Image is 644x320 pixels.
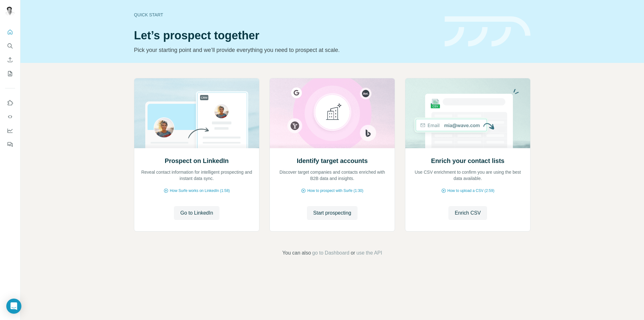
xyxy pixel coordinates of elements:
[351,249,355,257] span: or
[141,169,253,182] p: Reveal contact information for intelligent prospecting and instant data sync.
[412,169,524,182] p: Use CSV enrichment to confirm you are using the best data available.
[307,206,358,220] button: Start prospecting
[313,209,351,217] span: Start prospecting
[297,156,368,165] h2: Identify target accounts
[180,209,213,217] span: Go to LinkedIn
[134,46,437,54] p: Pick your starting point and we’ll provide everything you need to prospect at scale.
[312,249,349,257] button: go to Dashboard
[445,16,530,47] img: banner
[307,188,363,194] span: How to prospect with Surfe (1:30)
[455,209,481,217] span: Enrich CSV
[6,299,21,314] div: Open Intercom Messenger
[276,169,388,182] p: Discover target companies and contacts enriched with B2B data and insights.
[5,125,15,136] button: Dashboard
[5,6,15,16] img: Avatar
[5,40,15,52] button: Search
[5,97,15,109] button: Use Surfe on LinkedIn
[134,12,437,18] div: Quick start
[5,139,15,150] button: Feedback
[5,68,15,79] button: My lists
[165,156,229,165] h2: Prospect on LinkedIn
[174,206,219,220] button: Go to LinkedIn
[134,29,437,42] h1: Let’s prospect together
[170,188,230,194] span: How Surfe works on LinkedIn (1:58)
[356,249,382,257] button: use the API
[5,26,15,38] button: Quick start
[448,206,487,220] button: Enrich CSV
[134,78,259,148] img: Prospect on LinkedIn
[282,249,311,257] span: You can also
[5,111,15,122] button: Use Surfe API
[447,188,494,194] span: How to upload a CSV (2:59)
[5,54,15,65] button: Enrich CSV
[269,78,395,148] img: Identify target accounts
[405,78,530,148] img: Enrich your contact lists
[431,156,504,165] h2: Enrich your contact lists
